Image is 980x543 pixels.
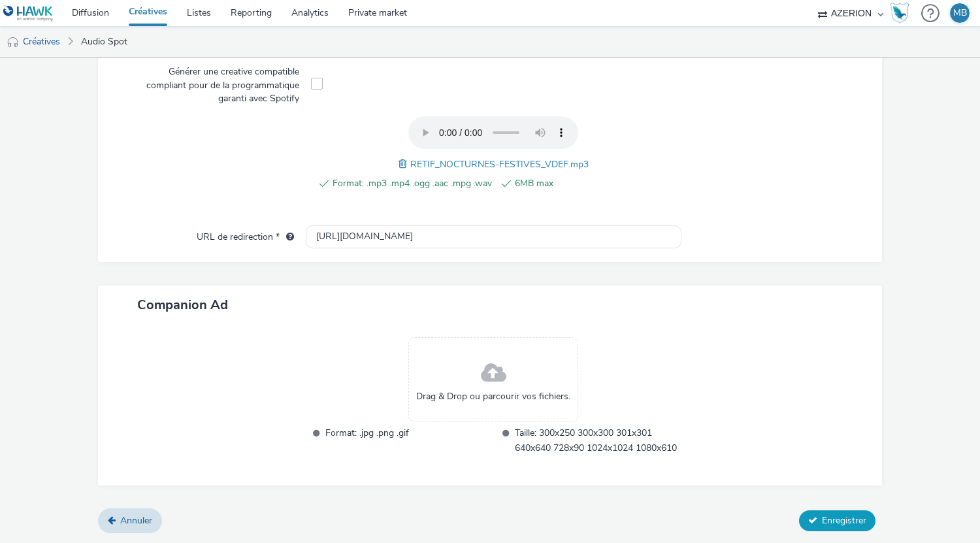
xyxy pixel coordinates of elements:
span: Format: .jpg .png .gif [325,425,492,455]
label: URL de redirection * [191,225,299,244]
a: Annuler [98,508,162,533]
img: undefined Logo [3,5,54,22]
span: Enregistrer [822,514,866,527]
span: 6MB max [515,176,674,191]
img: Hawk Academy [890,3,909,24]
span: Companion Ad [137,296,228,314]
span: RETIF_NOCTURNES-FESTIVES_VDEF.mp3 [410,158,589,171]
button: Enregistrer [799,510,875,531]
span: Drag & Drop ou parcourir vos fichiers. [416,390,570,403]
span: Taille: 300x250 300x300 301x301 640x640 728x90 1024x1024 1080x610 [515,425,681,455]
a: Audio Spot [74,26,134,58]
span: Annuler [120,514,152,527]
input: url... [306,225,681,248]
img: audio [7,36,20,49]
div: MB [953,3,967,23]
span: Format: .mp3 .mp4 .ogg .aac .mpg .wav [333,176,492,191]
label: Générer une creative compatible compliant pour de la programmatique garanti avec Spotify [122,60,304,105]
div: L'URL de redirection sera utilisée comme URL de validation avec certains SSP et ce sera l'URL de ... [280,231,294,244]
a: Hawk Academy [890,3,915,24]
